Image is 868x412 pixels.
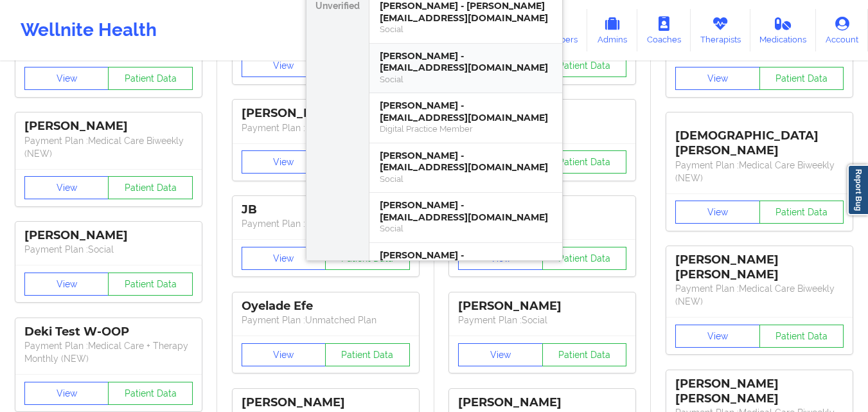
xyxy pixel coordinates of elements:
p: Payment Plan : Unmatched Plan [242,314,410,327]
div: JB [242,202,410,217]
button: View [675,325,760,348]
button: Patient Data [759,67,844,90]
button: View [675,201,760,224]
button: View [242,54,326,77]
div: [PERSON_NAME] [458,299,626,314]
div: Social [380,74,552,85]
div: [PERSON_NAME] [458,395,626,410]
a: Account [816,9,868,51]
button: Patient Data [108,382,193,405]
div: [PERSON_NAME] - [EMAIL_ADDRESS][DOMAIN_NAME] [380,100,552,123]
a: Medications [750,9,817,51]
div: [DEMOGRAPHIC_DATA][PERSON_NAME] [675,119,844,158]
button: View [24,176,109,199]
a: Admins [587,9,637,51]
div: [PERSON_NAME] [24,228,193,243]
div: Oyelade Efe [242,299,410,314]
div: [PERSON_NAME] - [EMAIL_ADDRESS][DOMAIN_NAME] [380,199,552,223]
p: Payment Plan : Medical Care + Therapy Monthly (NEW) [24,339,193,365]
button: Patient Data [542,150,627,174]
button: Patient Data [759,325,844,348]
button: View [675,67,760,90]
p: Payment Plan : Medical Care Biweekly (NEW) [675,282,844,308]
div: [PERSON_NAME] - [EMAIL_ADDRESS][DOMAIN_NAME] [380,249,552,273]
div: Digital Practice Member [380,123,552,134]
a: Report Bug [847,165,868,215]
a: Therapists [691,9,750,51]
div: [PERSON_NAME] [PERSON_NAME] [675,377,844,406]
div: [PERSON_NAME] [242,106,410,121]
p: Payment Plan : Social [458,314,626,327]
div: Deki Test W-OOP [24,325,193,339]
p: Payment Plan : Medical Care Biweekly (NEW) [24,134,193,160]
p: Payment Plan : Unmatched Plan [242,217,410,230]
button: View [24,382,109,405]
p: Payment Plan : Medical Care Biweekly (NEW) [675,159,844,184]
div: Social [380,174,552,184]
div: [PERSON_NAME] [242,395,410,410]
div: Social [380,24,552,35]
p: Payment Plan : Unmatched Plan [242,121,410,134]
a: Coaches [637,9,691,51]
button: View [458,343,543,366]
button: View [242,343,326,366]
button: View [242,150,326,174]
button: Patient Data [108,273,193,296]
div: [PERSON_NAME] [24,119,193,134]
button: View [24,273,109,296]
p: Payment Plan : Social [24,243,193,256]
div: [PERSON_NAME] - [EMAIL_ADDRESS][DOMAIN_NAME] [380,150,552,174]
button: Patient Data [108,176,193,199]
button: Patient Data [542,247,627,270]
button: View [24,67,109,90]
button: View [242,247,326,270]
button: Patient Data [325,343,410,366]
button: Patient Data [759,201,844,224]
button: Patient Data [542,54,627,77]
div: Social [380,223,552,234]
button: Patient Data [542,343,627,366]
div: [PERSON_NAME] [PERSON_NAME] [675,253,844,282]
div: [PERSON_NAME] - [EMAIL_ADDRESS][DOMAIN_NAME] [380,50,552,74]
button: Patient Data [108,67,193,90]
